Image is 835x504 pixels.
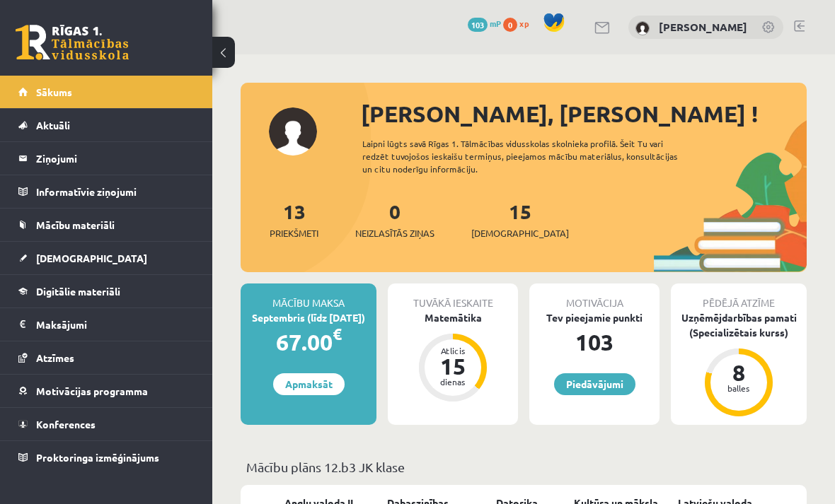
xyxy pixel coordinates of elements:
[432,355,474,377] div: 15
[241,325,376,359] div: 67.00
[554,373,635,395] a: Piedāvājumi
[36,86,72,98] span: Sākums
[270,226,318,240] span: Priekšmeti
[18,408,195,440] a: Konferences
[241,310,376,325] div: Septembris (līdz [DATE])
[18,109,195,141] a: Aktuāli
[18,275,195,307] a: Digitālie materiāli
[529,310,660,325] div: Tev pieejamie punkti
[361,97,807,131] div: [PERSON_NAME], [PERSON_NAME] !
[36,119,70,131] span: Aktuāli
[471,199,569,240] a: 15[DEMOGRAPHIC_DATA]
[490,18,501,29] span: mP
[388,310,518,404] a: Matemātika Atlicis 15 dienas
[503,18,517,32] span: 0
[36,451,159,464] span: Proktoringa izmēģinājums
[36,175,195,208] legend: Informatīvie ziņojumi
[355,226,434,240] span: Neizlasītās ziņas
[18,76,195,108] a: Sākums
[388,283,518,310] div: Tuvākā ieskaite
[718,384,760,392] div: balles
[18,308,195,341] a: Maksājumi
[471,226,569,240] span: [DEMOGRAPHIC_DATA]
[36,218,115,231] span: Mācību materiāli
[333,324,342,344] span: €
[18,375,195,407] a: Motivācijas programma
[18,242,195,274] a: [DEMOGRAPHIC_DATA]
[18,341,195,374] a: Atzīmes
[503,18,536,29] a: 0 xp
[432,377,474,386] div: dienas
[18,175,195,208] a: Informatīvie ziņojumi
[432,346,474,355] div: Atlicis
[246,457,801,476] p: Mācību plāns 12.b3 JK klase
[36,142,195,175] legend: Ziņojumi
[529,325,660,359] div: 103
[468,18,488,32] span: 103
[18,441,195,474] a: Proktoringa izmēģinājums
[529,283,660,310] div: Motivācija
[362,137,702,175] div: Laipni lūgts savā Rīgas 1. Tālmācības vidusskolas skolnieka profilā. Šeit Tu vari redzēt tuvojošo...
[241,283,376,310] div: Mācību maksa
[635,21,650,35] img: Sofija Starovoitova
[468,18,501,29] a: 103 mP
[36,308,195,341] legend: Maksājumi
[36,351,74,364] span: Atzīmes
[355,199,434,240] a: 0Neizlasītās ziņas
[18,209,195,241] a: Mācību materiāli
[671,310,807,418] a: Uzņēmējdarbības pamati (Specializētais kurss) 8 balles
[659,20,747,34] a: [PERSON_NAME]
[671,283,807,310] div: Pēdējā atzīme
[16,25,129,60] a: Rīgas 1. Tālmācības vidusskola
[519,18,529,29] span: xp
[36,252,147,264] span: [DEMOGRAPHIC_DATA]
[36,418,96,430] span: Konferences
[388,310,518,325] div: Matemātika
[36,385,148,397] span: Motivācijas programma
[273,373,345,395] a: Apmaksāt
[718,361,760,384] div: 8
[270,199,318,240] a: 13Priekšmeti
[18,142,195,175] a: Ziņojumi
[671,310,807,340] div: Uzņēmējdarbības pamati (Specializētais kurss)
[36,285,120,298] span: Digitālie materiāli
